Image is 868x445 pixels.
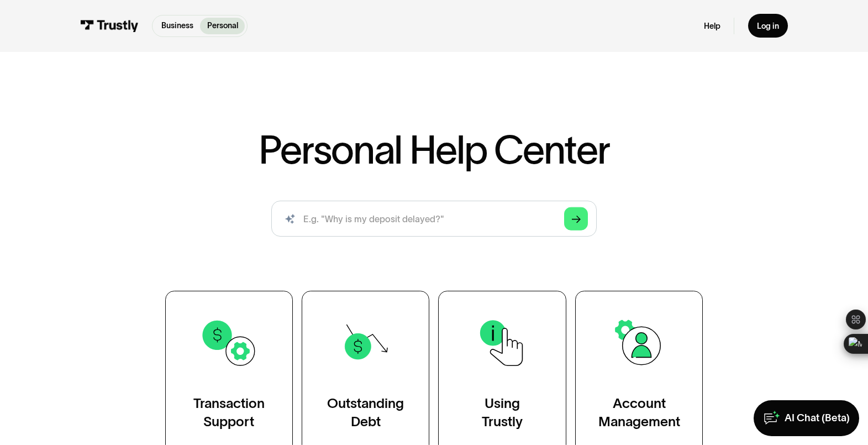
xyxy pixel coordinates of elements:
[785,411,850,425] div: AI Chat (Beta)
[482,395,523,431] div: Using Trustly
[754,400,859,436] a: AI Chat (Beta)
[155,18,200,34] a: Business
[161,20,193,32] p: Business
[207,20,238,32] p: Personal
[80,20,139,32] img: Trustly Logo
[704,21,720,32] a: Help
[598,395,680,431] div: Account Management
[259,130,609,169] h1: Personal Help Center
[327,395,404,431] div: Outstanding Debt
[748,14,788,38] a: Log in
[193,395,265,431] div: Transaction Support
[200,18,244,34] a: Personal
[271,201,597,237] form: Search
[271,201,597,237] input: search
[757,21,779,32] div: Log in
